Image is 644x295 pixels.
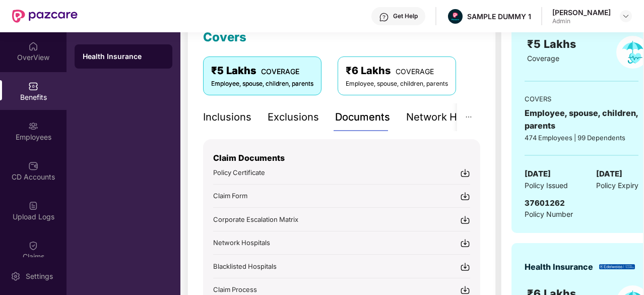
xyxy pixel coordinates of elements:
[599,264,635,270] img: insurerLogo
[11,271,21,281] img: svg+xml;base64,PHN2ZyBpZD0iU2V0dGluZy0yMHgyMCIgeG1sbnM9Imh0dHA6Ly93d3cudzMub3JnLzIwMDAvc3ZnIiB3aW...
[393,12,418,20] div: Get Help
[467,12,531,21] div: SAMPLE DUMMY 1
[28,81,38,91] img: svg+xml;base64,PHN2ZyBpZD0iQmVuZWZpdHMiIHhtbG5zPSJodHRwOi8vd3d3LnczLm9yZy8yMDAwL3N2ZyIgd2lkdGg9Ij...
[268,109,319,125] div: Exclusions
[525,261,593,273] div: Health Insurance
[213,152,470,164] p: Claim Documents
[525,198,565,208] span: 37601262
[460,285,470,295] img: svg+xml;base64,PHN2ZyBpZD0iRG93bmxvYWQtMjR4MjQiIHhtbG5zPSJodHRwOi8vd3d3LnczLm9yZy8yMDAwL3N2ZyIgd2...
[527,37,579,50] span: ₹5 Lakhs
[596,168,622,180] span: [DATE]
[203,30,246,44] span: Covers
[525,180,568,191] span: Policy Issued
[28,121,38,131] img: svg+xml;base64,PHN2ZyBpZD0iRW1wbG95ZWVzIiB4bWxucz0iaHR0cDovL3d3dy53My5vcmcvMjAwMC9zdmciIHdpZHRoPS...
[406,109,494,125] div: Network Hospitals
[23,271,56,281] div: Settings
[552,8,611,17] div: [PERSON_NAME]
[552,17,611,25] div: Admin
[460,215,470,225] img: svg+xml;base64,PHN2ZyBpZD0iRG93bmxvYWQtMjR4MjQiIHhtbG5zPSJodHRwOi8vd3d3LnczLm9yZy8yMDAwL3N2ZyIgd2...
[213,285,257,293] span: Claim Process
[465,113,472,121] span: ellipsis
[379,12,389,22] img: svg+xml;base64,PHN2ZyBpZD0iSGVscC0zMngzMiIgeG1sbnM9Imh0dHA6Ly93d3cudzMub3JnLzIwMDAvc3ZnIiB3aWR0aD...
[213,168,265,176] span: Policy Certificate
[213,192,247,200] span: Claim Form
[448,9,463,24] img: Pazcare_Alternative_logo-01-01.png
[460,191,470,201] img: svg+xml;base64,PHN2ZyBpZD0iRG93bmxvYWQtMjR4MjQiIHhtbG5zPSJodHRwOi8vd3d3LnczLm9yZy8yMDAwL3N2ZyIgd2...
[460,168,470,178] img: svg+xml;base64,PHN2ZyBpZD0iRG93bmxvYWQtMjR4MjQiIHhtbG5zPSJodHRwOi8vd3d3LnczLm9yZy8yMDAwL3N2ZyIgd2...
[525,133,638,143] div: 474 Employees | 99 Dependents
[213,239,270,247] span: Network Hospitals
[211,79,313,89] div: Employee, spouse, children, parents
[12,10,78,23] img: New Pazcare Logo
[525,94,638,104] div: COVERS
[460,238,470,248] img: svg+xml;base64,PHN2ZyBpZD0iRG93bmxvYWQtMjR4MjQiIHhtbG5zPSJodHRwOi8vd3d3LnczLm9yZy8yMDAwL3N2ZyIgd2...
[396,67,434,76] span: COVERAGE
[211,63,313,79] div: ₹5 Lakhs
[460,262,470,272] img: svg+xml;base64,PHN2ZyBpZD0iRG93bmxvYWQtMjR4MjQiIHhtbG5zPSJodHRwOi8vd3d3LnczLm9yZy8yMDAwL3N2ZyIgd2...
[83,51,164,62] div: Health Insurance
[525,168,551,180] span: [DATE]
[261,67,299,76] span: COVERAGE
[213,215,298,223] span: Corporate Escalation Matrix
[457,103,480,131] button: ellipsis
[203,109,251,125] div: Inclusions
[28,241,38,251] img: svg+xml;base64,PHN2ZyBpZD0iQ2xhaW0iIHhtbG5zPSJodHRwOi8vd3d3LnczLm9yZy8yMDAwL3N2ZyIgd2lkdGg9IjIwIi...
[213,262,277,270] span: Blacklisted Hospitals
[28,201,38,211] img: svg+xml;base64,PHN2ZyBpZD0iVXBsb2FkX0xvZ3MiIGRhdGEtbmFtZT0iVXBsb2FkIExvZ3MiIHhtbG5zPSJodHRwOi8vd3...
[527,54,559,63] span: Coverage
[622,12,630,20] img: svg+xml;base64,PHN2ZyBpZD0iRHJvcGRvd24tMzJ4MzIiIHhtbG5zPSJodHRwOi8vd3d3LnczLm9yZy8yMDAwL3N2ZyIgd2...
[28,161,38,171] img: svg+xml;base64,PHN2ZyBpZD0iQ0RfQWNjb3VudHMiIGRhdGEtbmFtZT0iQ0QgQWNjb3VudHMiIHhtbG5zPSJodHRwOi8vd3...
[28,41,38,51] img: svg+xml;base64,PHN2ZyBpZD0iSG9tZSIgeG1sbnM9Imh0dHA6Ly93d3cudzMub3JnLzIwMDAvc3ZnIiB3aWR0aD0iMjAiIG...
[346,79,448,89] div: Employee, spouse, children, parents
[346,63,448,79] div: ₹6 Lakhs
[335,109,390,125] div: Documents
[525,107,638,132] div: Employee, spouse, children, parents
[596,180,638,191] span: Policy Expiry
[525,210,573,218] span: Policy Number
